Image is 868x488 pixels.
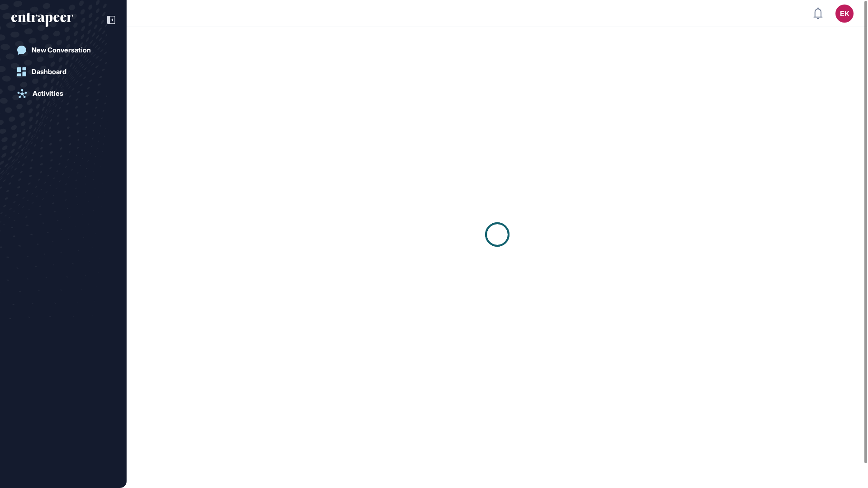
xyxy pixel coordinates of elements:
[32,68,66,76] div: Dashboard
[835,5,854,23] button: EK
[33,89,63,98] div: Activities
[11,63,115,81] a: Dashboard
[11,41,115,59] a: New Conversation
[32,46,91,54] div: New Conversation
[11,84,115,103] a: Activities
[11,13,73,27] div: entrapeer-logo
